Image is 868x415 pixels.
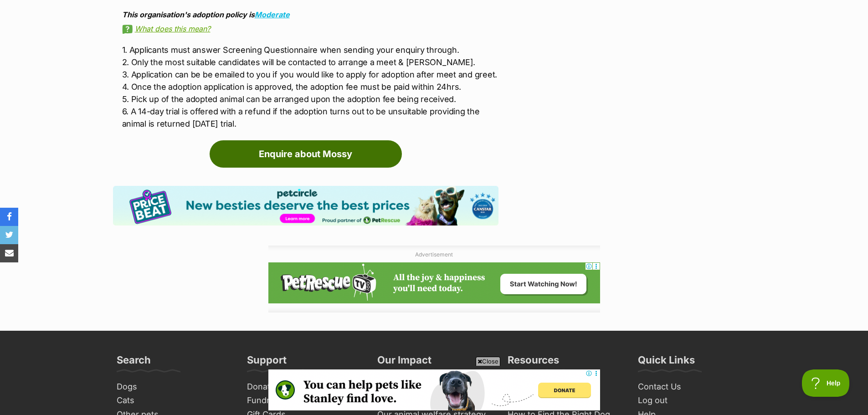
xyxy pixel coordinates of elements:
[255,10,290,19] a: Moderate
[268,246,600,313] div: Advertisement
[113,186,498,225] img: Pet Circle promo banner
[117,354,151,372] h3: Search
[247,354,287,372] h3: Support
[377,354,431,372] h3: Our Impact
[113,380,234,394] a: Dogs
[210,140,402,168] a: Enquire about Mossy
[122,25,498,33] a: What does this mean?
[638,354,695,372] h3: Quick Links
[122,44,498,130] p: 1. Applicants must answer Screening Questionnaire when sending your enquiry through. 2. Only the ...
[476,357,500,366] span: Close
[634,380,755,394] a: Contact Us
[634,394,755,408] a: Log out
[268,262,600,303] iframe: Advertisement
[122,10,498,19] div: This organisation's adoption policy is
[243,394,365,408] a: Fundraise
[243,380,365,394] a: Donate
[113,394,234,408] a: Cats
[802,369,850,397] iframe: Help Scout Beacon - Open
[268,369,600,410] iframe: Advertisement
[508,354,559,372] h3: Resources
